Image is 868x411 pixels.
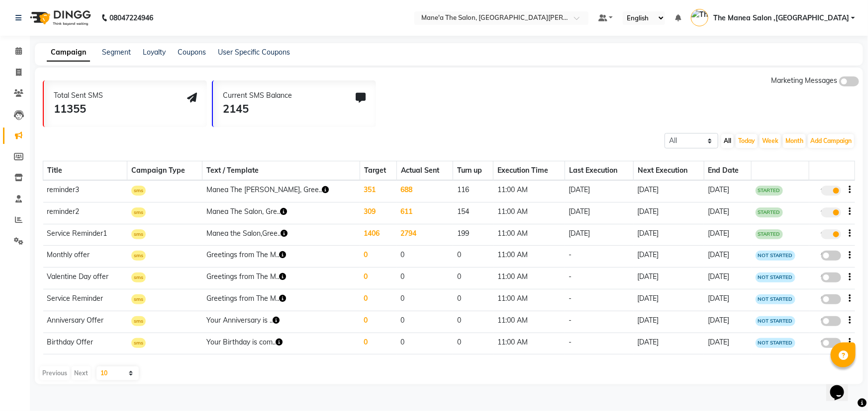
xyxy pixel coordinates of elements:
td: Greetings from The M.. [202,246,360,268]
td: Valentine Day offer [43,268,127,289]
th: Campaign Type [127,161,202,181]
label: true [821,186,841,196]
td: Service Reminder1 [43,224,127,246]
span: sms [131,229,146,239]
td: 11:00 AM [493,289,565,311]
td: Manea the Salon,Gree.. [202,224,360,246]
span: The Manea Salon ,[GEOGRAPHIC_DATA] [713,13,849,23]
td: 0 [360,268,397,289]
label: false [821,316,841,326]
td: [DATE] [634,311,704,333]
button: Month [783,134,806,148]
td: 0 [453,333,493,354]
td: Manea The [PERSON_NAME], Gree.. [202,180,360,202]
td: 0 [396,268,453,289]
td: - [565,289,634,311]
span: sms [131,273,146,282]
span: Marketing Messages [771,76,837,85]
td: 0 [396,311,453,333]
td: [DATE] [634,289,704,311]
td: 0 [453,268,493,289]
td: reminder2 [43,202,127,224]
th: End Date [704,161,752,181]
td: [DATE] [704,268,752,289]
span: sms [131,338,146,348]
span: sms [131,251,146,261]
td: [DATE] [704,333,752,354]
td: 688 [396,180,453,202]
td: - [565,246,634,268]
td: 199 [453,224,493,246]
button: Week [760,134,781,148]
b: 08047224946 [109,4,153,32]
a: Campaign [47,44,90,62]
td: [DATE] [634,202,704,224]
td: Birthday Offer [43,333,127,354]
td: 154 [453,202,493,224]
img: The Manea Salon ,Beeramguda [691,9,708,26]
div: 2145 [223,101,292,117]
td: [DATE] [704,311,752,333]
td: 2794 [396,224,453,246]
td: 351 [360,180,397,202]
td: reminder3 [43,180,127,202]
button: All [721,134,734,148]
label: true [821,207,841,217]
label: false [821,338,841,348]
iframe: chat widget [826,371,858,401]
td: Manea The Salon, Gre.. [202,202,360,224]
td: 11:00 AM [493,333,565,354]
td: 0 [360,289,397,311]
td: 11:00 AM [493,268,565,289]
td: [DATE] [704,202,752,224]
button: Add Campaign [808,134,854,148]
td: Your Anniversary is .. [202,311,360,333]
td: Your Birthday is com.. [202,333,360,354]
label: false [821,273,841,282]
td: Service Reminder [43,289,127,311]
span: sms [131,316,146,326]
td: Monthly offer [43,246,127,268]
span: NOT STARTED [756,294,795,304]
span: NOT STARTED [756,273,795,282]
th: Text / Template [202,161,360,181]
label: true [821,229,841,239]
div: Total Sent SMS [54,90,103,101]
td: 309 [360,202,397,224]
td: [DATE] [565,180,634,202]
td: 11:00 AM [493,202,565,224]
span: STARTED [756,229,783,239]
td: [DATE] [565,202,634,224]
td: 11:00 AM [493,224,565,246]
div: Current SMS Balance [223,90,292,101]
td: 0 [360,311,397,333]
td: [DATE] [634,246,704,268]
td: [DATE] [704,180,752,202]
th: Execution Time [493,161,565,181]
td: 611 [396,202,453,224]
td: 0 [396,289,453,311]
td: [DATE] [704,224,752,246]
td: 0 [453,311,493,333]
td: [DATE] [704,246,752,268]
td: 116 [453,180,493,202]
span: NOT STARTED [756,316,795,326]
span: NOT STARTED [756,338,795,348]
td: 0 [360,246,397,268]
td: [DATE] [565,224,634,246]
div: 11355 [54,101,103,117]
span: STARTED [756,186,783,196]
td: 0 [360,333,397,354]
td: 0 [396,246,453,268]
td: 11:00 AM [493,311,565,333]
td: - [565,311,634,333]
th: Title [43,161,127,181]
th: Target [360,161,397,181]
th: Last Execution [565,161,634,181]
label: false [821,294,841,304]
td: Greetings from The M.. [202,268,360,289]
span: NOT STARTED [756,251,795,261]
a: Loyalty [143,48,166,57]
td: [DATE] [634,180,704,202]
td: 11:00 AM [493,180,565,202]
